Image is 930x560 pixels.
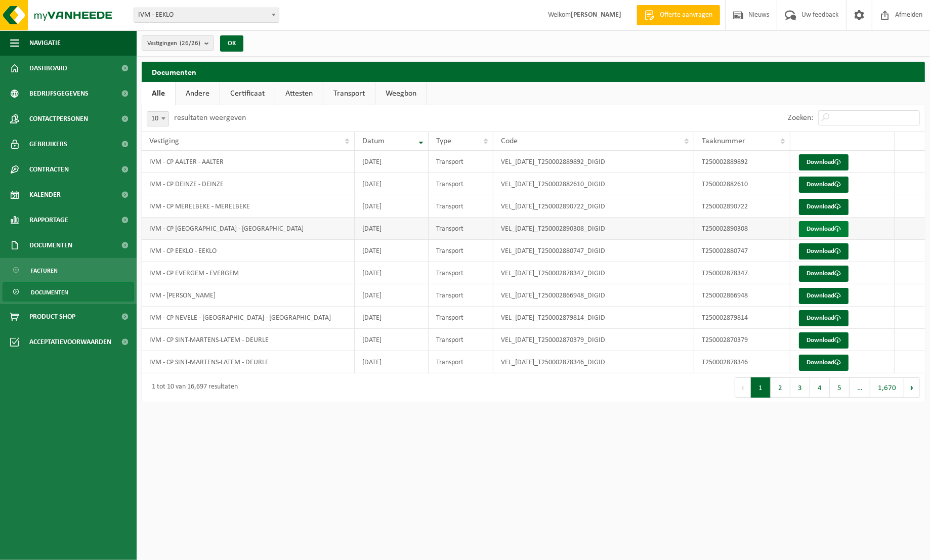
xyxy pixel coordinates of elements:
td: VEL_[DATE]_T250002882610_DIGID [493,173,694,195]
td: Transport [429,284,494,307]
td: T250002878347 [694,262,790,284]
strong: [PERSON_NAME] [571,11,621,19]
span: Vestiging [149,137,179,145]
span: Kalender [29,182,61,207]
td: VEL_[DATE]_T250002866948_DIGID [493,284,694,307]
a: Alle [142,82,175,105]
span: Taaknummer [702,137,745,145]
td: VEL_[DATE]_T250002879814_DIGID [493,307,694,329]
span: Documenten [29,233,72,258]
a: Weegbon [375,82,427,105]
td: T250002890722 [694,195,790,218]
td: T250002878346 [694,351,790,373]
a: Download [799,355,849,371]
td: IVM - CP DEINZE - DEINZE [142,173,355,195]
td: IVM - CP [GEOGRAPHIC_DATA] - [GEOGRAPHIC_DATA] [142,218,355,240]
td: T250002879814 [694,307,790,329]
td: IVM - CP SINT-MARTENS-LATEM - DEURLE [142,329,355,351]
td: T250002882610 [694,173,790,195]
td: Transport [429,195,494,218]
span: Dashboard [29,56,67,81]
td: Transport [429,351,494,373]
count: (26/26) [180,40,200,47]
a: Download [799,177,849,193]
td: [DATE] [355,173,428,195]
button: 2 [771,377,790,398]
span: Datum [362,137,385,145]
button: 3 [790,377,810,398]
a: Attesten [275,82,323,105]
span: 10 [147,111,169,126]
span: Contactpersonen [29,106,88,132]
td: Transport [429,218,494,240]
td: [DATE] [355,195,428,218]
button: Vestigingen(26/26) [142,35,214,51]
td: [DATE] [355,284,428,307]
td: IVM - CP MERELBEKE - MERELBEKE [142,195,355,218]
a: Download [799,243,849,260]
td: IVM - CP SINT-MARTENS-LATEM - DEURLE [142,351,355,373]
div: 1 tot 10 van 16,697 resultaten [147,378,238,397]
td: [DATE] [355,240,428,262]
td: Transport [429,151,494,173]
a: Download [799,288,849,304]
span: Bedrijfsgegevens [29,81,89,106]
td: [DATE] [355,262,428,284]
a: Download [799,310,849,326]
td: VEL_[DATE]_T250002889892_DIGID [493,151,694,173]
span: 10 [147,112,168,126]
td: IVM - CP EEKLO - EEKLO [142,240,355,262]
td: Transport [429,307,494,329]
td: Transport [429,262,494,284]
td: IVM - CP EVERGEM - EVERGEM [142,262,355,284]
span: Documenten [31,283,68,302]
td: [DATE] [355,151,428,173]
button: OK [220,35,243,52]
button: 4 [810,377,830,398]
a: Andere [176,82,220,105]
td: [DATE] [355,307,428,329]
span: IVM - EEKLO [134,8,279,23]
a: Download [799,154,849,170]
td: T250002870379 [694,329,790,351]
td: Transport [429,240,494,262]
span: Acceptatievoorwaarden [29,329,111,355]
td: [DATE] [355,329,428,351]
a: Documenten [3,282,134,301]
td: T250002880747 [694,240,790,262]
span: IVM - EEKLO [134,8,279,22]
td: [DATE] [355,218,428,240]
td: VEL_[DATE]_T250002878347_DIGID [493,262,694,284]
td: IVM - CP AALTER - AALTER [142,151,355,173]
td: IVM - CP NEVELE - [GEOGRAPHIC_DATA] - [GEOGRAPHIC_DATA] [142,307,355,329]
label: Zoeken: [788,114,813,122]
td: IVM - [PERSON_NAME] [142,284,355,307]
span: Vestigingen [147,36,200,51]
span: … [850,377,870,398]
td: VEL_[DATE]_T250002880747_DIGID [493,240,694,262]
td: [DATE] [355,351,428,373]
span: Type [436,137,451,145]
td: T250002890308 [694,218,790,240]
a: Download [799,199,849,215]
a: Download [799,221,849,237]
td: VEL_[DATE]_T250002870379_DIGID [493,329,694,351]
label: resultaten weergeven [174,114,246,122]
span: Code [501,137,518,145]
span: Offerte aanvragen [657,10,715,20]
span: Gebruikers [29,132,67,157]
span: Facturen [31,261,58,280]
a: Download [799,266,849,282]
button: 1 [751,377,771,398]
a: Certificaat [220,82,275,105]
a: Offerte aanvragen [637,5,720,25]
td: VEL_[DATE]_T250002890308_DIGID [493,218,694,240]
span: Contracten [29,157,69,182]
td: Transport [429,329,494,351]
a: Download [799,332,849,349]
button: Next [904,377,920,398]
button: 5 [830,377,850,398]
td: T250002889892 [694,151,790,173]
span: Product Shop [29,304,75,329]
a: Transport [323,82,375,105]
